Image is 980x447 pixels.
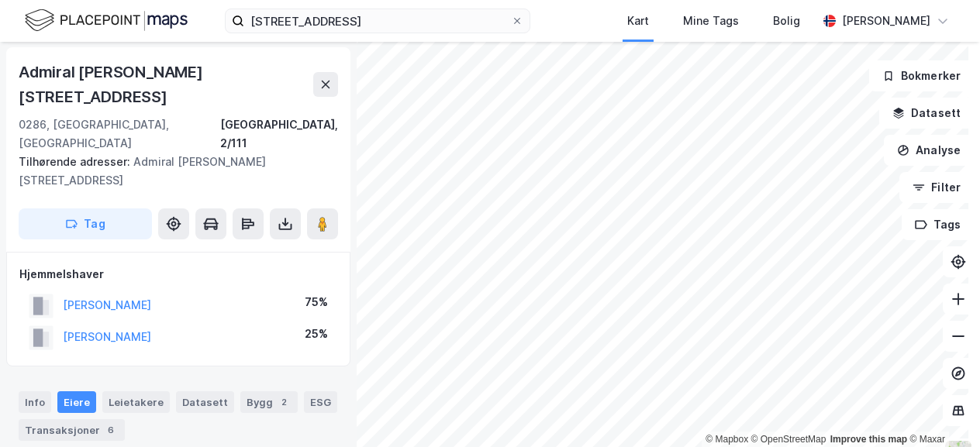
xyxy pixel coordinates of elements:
div: [PERSON_NAME] [842,12,930,30]
iframe: Chat Widget [902,373,980,447]
div: 25% [305,325,328,343]
div: 0286, [GEOGRAPHIC_DATA], [GEOGRAPHIC_DATA] [19,115,220,153]
div: Mine Tags [683,12,739,30]
button: Tag [19,208,152,239]
button: Analyse [884,135,974,166]
span: Tilhørende adresser: [19,155,133,168]
div: 2 [276,394,292,410]
a: OpenStreetMap [751,434,826,445]
div: Kontrollprogram for chat [902,373,980,447]
div: 6 [103,422,119,438]
div: Admiral [PERSON_NAME][STREET_ADDRESS] [19,153,326,190]
div: Transaksjoner [19,419,125,441]
a: Improve this map [830,434,907,445]
button: Bokmerker [869,60,974,91]
div: ESG [304,391,337,413]
input: Søk på adresse, matrikkel, gårdeiere, leietakere eller personer [244,9,511,33]
div: Hjemmelshaver [19,265,337,284]
div: 75% [305,293,328,311]
div: Datasett [176,391,234,413]
div: Info [19,391,51,413]
button: Tags [902,209,974,240]
div: Kart [627,12,649,30]
div: [GEOGRAPHIC_DATA], 2/111 [220,115,338,153]
div: Leietakere [102,391,170,413]
button: Datasett [879,98,974,129]
div: Bygg [240,391,298,413]
button: Filter [899,172,974,203]
img: logo.f888ab2527a4732fd821a326f86c7f29.svg [25,7,188,34]
a: Mapbox [706,434,748,445]
div: Eiere [57,391,96,413]
div: Admiral [PERSON_NAME][STREET_ADDRESS] [19,60,313,109]
div: Bolig [773,12,800,30]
